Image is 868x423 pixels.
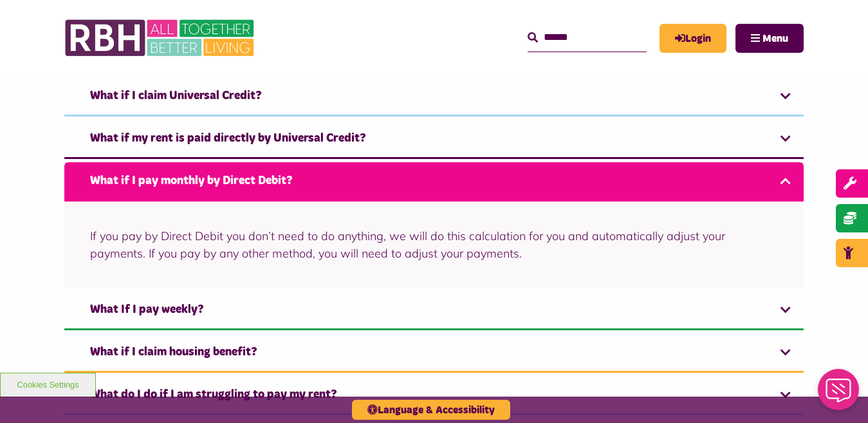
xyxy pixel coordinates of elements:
[810,365,868,423] iframe: Netcall Web Assistant for live chat
[64,162,804,202] a: What if I pay monthly by Direct Debit?
[64,291,804,330] a: What If I pay weekly?
[735,24,804,53] button: Navigation
[762,33,788,44] span: Menu
[352,400,510,420] button: Language & Accessibility
[64,334,804,373] a: What if I claim housing benefit?
[64,13,257,63] img: RBH
[528,24,647,52] input: Search
[660,24,726,53] a: MyRBH
[90,227,778,262] p: If you pay by Direct Debit you don’t need to do anything, we will do this calculation for you and...
[64,202,804,288] div: What if I pay monthly by Direct Debit?
[64,77,804,117] a: What if I claim Universal Credit?
[64,376,804,415] a: What do I do if I am struggling to pay my rent?
[64,120,804,159] a: What if my rent is paid directly by Universal Credit?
